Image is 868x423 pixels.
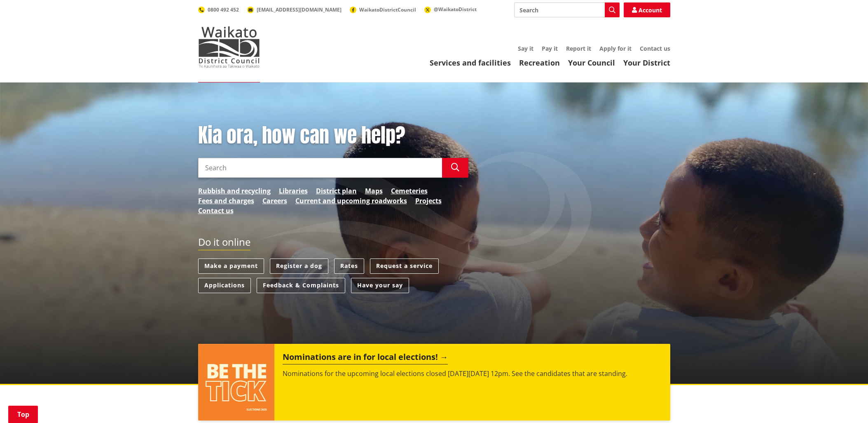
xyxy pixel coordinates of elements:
[624,2,670,17] a: Account
[640,45,670,52] a: Contact us
[198,236,250,251] h2: Do it online
[198,278,251,293] a: Applications
[370,258,439,274] a: Request a service
[262,196,287,206] a: Careers
[514,2,620,17] input: Search input
[430,58,511,68] a: Services and facilities
[542,45,558,52] a: Pay it
[198,258,264,274] a: Make a payment
[198,124,468,148] h1: Kia ora, how can we help?
[198,158,442,178] input: Search input
[198,344,275,421] img: ELECTIONS 2025 (15)
[283,352,448,364] h2: Nominations are in for local elections!
[198,344,670,421] a: Nominations are in for local elections! Nominations for the upcoming local elections closed [DATE...
[351,278,409,293] a: Have your say
[365,186,383,196] a: Maps
[415,196,442,206] a: Projects
[257,278,345,293] a: Feedback & Complaints
[424,6,477,13] a: @WaikatoDistrict
[279,186,308,196] a: Libraries
[295,196,407,206] a: Current and upcoming roadworks
[359,6,416,13] span: WaikatoDistrictCouncil
[247,6,342,13] a: [EMAIL_ADDRESS][DOMAIN_NAME]
[566,45,591,52] a: Report it
[283,369,662,378] p: Nominations for the upcoming local elections closed [DATE][DATE] 12pm. See the candidates that ar...
[568,58,615,68] a: Your Council
[434,6,477,13] span: @WaikatoDistrict
[198,206,234,216] a: Contact us
[270,258,328,274] a: Register a dog
[391,186,428,196] a: Cemeteries
[8,406,38,423] a: Top
[599,45,632,52] a: Apply for it
[623,58,670,68] a: Your District
[208,6,239,13] span: 0800 492 452
[198,196,254,206] a: Fees and charges
[198,186,271,196] a: Rubbish and recycling
[334,258,364,274] a: Rates
[519,58,560,68] a: Recreation
[198,26,260,68] img: Waikato District Council - Te Kaunihera aa Takiwaa o Waikato
[198,6,239,13] a: 0800 492 452
[518,45,533,52] a: Say it
[350,6,416,13] a: WaikatoDistrictCouncil
[316,186,357,196] a: District plan
[257,6,342,13] span: [EMAIL_ADDRESS][DOMAIN_NAME]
